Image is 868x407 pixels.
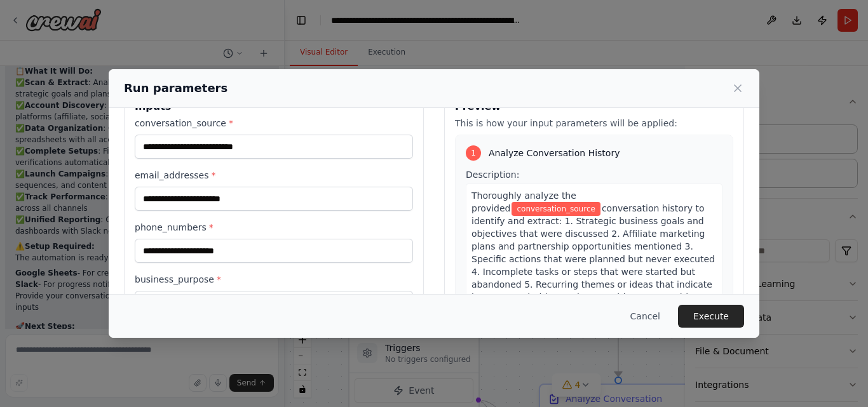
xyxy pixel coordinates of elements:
[678,305,744,328] button: Execute
[135,273,413,286] label: business_purpose
[489,147,620,159] span: Analyze Conversation History
[455,117,733,130] p: This is how your input parameters will be applied:
[135,221,413,234] label: phone_numbers
[466,145,481,161] div: 1
[135,117,413,130] label: conversation_source
[512,202,600,216] span: Variable: conversation_source
[124,79,227,97] h2: Run parameters
[620,305,670,328] button: Cancel
[135,169,413,182] label: email_addresses
[471,190,576,213] span: Thoroughly analyze the provided
[466,170,519,180] span: Description:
